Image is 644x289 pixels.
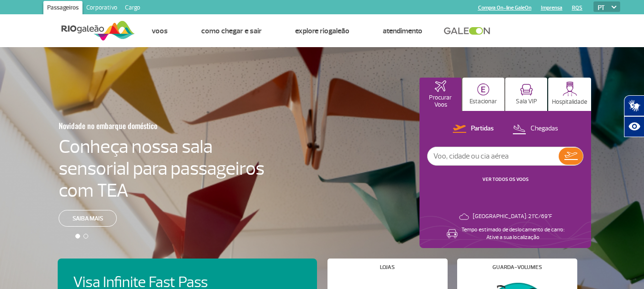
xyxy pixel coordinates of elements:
div: Plugin de acessibilidade da Hand Talk. [624,95,644,137]
a: Imprensa [541,5,562,11]
p: Chegadas [531,124,558,133]
img: hospitality.svg [562,81,577,96]
p: Sala VIP [516,98,537,105]
img: vipRoom.svg [520,84,533,96]
h4: Lojas [380,265,395,270]
p: Partidas [471,124,494,133]
a: RQS [572,5,583,11]
a: Corporativo [82,1,121,16]
a: Como chegar e sair [201,26,262,36]
button: VER TODOS OS VOOS [480,176,532,183]
a: Voos [152,26,168,36]
a: Compra On-line GaleOn [478,5,532,11]
a: Passageiros [43,1,82,16]
button: Hospitalidade [548,78,591,111]
a: Explore RIOgaleão [295,26,349,36]
h3: Novidade no embarque doméstico [59,116,218,136]
p: Hospitalidade [552,99,587,106]
button: Estacionar [462,78,504,111]
p: Tempo estimado de deslocamento de carro: Ative a sua localização [461,226,564,241]
button: Partidas [450,123,497,135]
img: airplaneHomeActive.svg [435,80,446,92]
p: [GEOGRAPHIC_DATA]: 21°C/69°F [473,213,552,220]
a: Cargo [121,1,144,16]
a: Atendimento [383,26,422,36]
h4: Conheça nossa sala sensorial para passageiros com TEA [59,136,265,201]
button: Abrir recursos assistivos. [624,116,644,137]
button: Procurar Voos [419,78,461,111]
a: Saiba mais [59,210,117,227]
p: Procurar Voos [424,94,457,109]
button: Abrir tradutor de língua de sinais. [624,95,644,116]
button: Sala VIP [505,78,547,111]
h4: Guarda-volumes [492,265,542,270]
button: Chegadas [510,123,561,135]
img: carParkingHome.svg [477,83,490,96]
input: Voo, cidade ou cia aérea [428,147,559,165]
a: VER TODOS OS VOOS [482,176,529,182]
p: Estacionar [470,98,497,105]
